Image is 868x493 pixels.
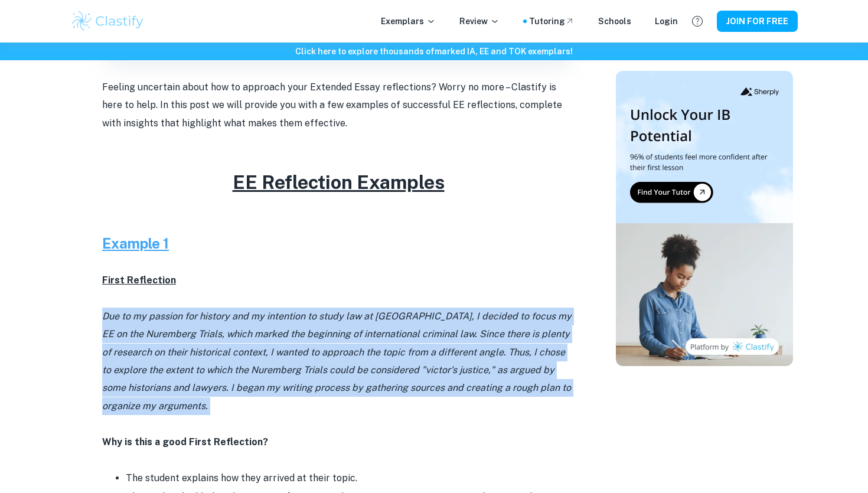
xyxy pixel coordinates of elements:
li: The student explains how they arrived at their topic. [126,469,575,488]
u: First Reflection [102,275,176,286]
strong: Why is this a good First Reflection? [102,436,268,448]
p: Exemplars [381,15,436,28]
u: Example 1 [102,235,169,252]
u: EE Reflection Examples [233,171,445,193]
button: Help and Feedback [687,11,707,31]
a: Schools [598,15,631,28]
p: Review [459,15,500,28]
button: JOIN FOR FREE [717,11,798,32]
p: Feeling uncertain about how to approach your Extended Essay reflections? Worry no more – Clastify... [102,79,575,132]
img: Thumbnail [616,71,793,366]
a: Tutoring [529,15,575,28]
img: Clastify logo [70,9,145,33]
i: Due to my passion for history and my intention to study law at [GEOGRAPHIC_DATA], I decided to fo... [102,311,572,412]
h6: Click here to explore thousands of marked IA, EE and TOK exemplars ! [2,45,866,58]
a: Login [655,15,678,28]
